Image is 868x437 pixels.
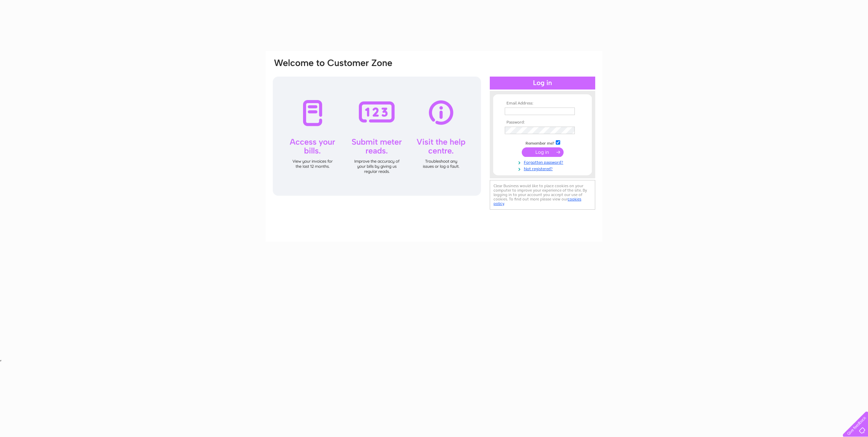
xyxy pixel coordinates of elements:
td: Remember me? [503,139,582,146]
th: Email Address: [503,101,582,106]
a: Not registered? [505,165,582,172]
th: Password: [503,120,582,125]
a: Forgotten password? [505,159,582,165]
input: Submit [522,147,564,157]
div: Clear Business would like to place cookies on your computer to improve your experience of the sit... [490,180,595,210]
a: cookies policy [494,197,581,206]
